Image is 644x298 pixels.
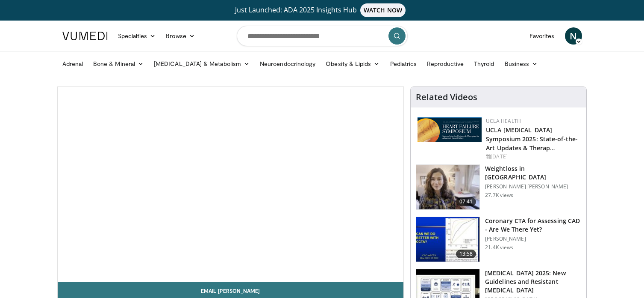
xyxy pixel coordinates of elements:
[418,117,482,142] img: 0682476d-9aca-4ba2-9755-3b180e8401f5.png.150x105_q85_autocrop_double_scale_upscale_version-0.2.png
[485,244,513,251] p: 21.4K views
[456,250,476,258] span: 13:58
[416,164,581,210] a: 07:41 Weightloss in [GEOGRAPHIC_DATA] [PERSON_NAME] [PERSON_NAME] 27.7K views
[62,32,108,40] img: VuMedi Logo
[486,117,521,125] a: UCLA Health
[486,153,579,161] div: [DATE]
[416,92,477,102] h4: Related Videos
[485,217,581,234] h3: Coronary CTA for Assessing CAD - Are We There Yet?
[385,55,422,72] a: Pediatrics
[485,269,581,295] h3: [MEDICAL_DATA] 2025: New Guidelines and Resistant [MEDICAL_DATA]
[255,55,321,72] a: Neuroendocrinology
[485,164,581,182] h3: Weightloss in [GEOGRAPHIC_DATA]
[64,3,581,17] a: Just Launched: ADA 2025 Insights HubWATCH NOW
[416,217,581,262] a: 13:58 Coronary CTA for Assessing CAD - Are We There Yet? [PERSON_NAME] 21.4K views
[88,55,149,72] a: Bone & Mineral
[113,27,161,45] a: Specialties
[422,55,469,72] a: Reproductive
[469,55,500,72] a: Thyroid
[321,55,385,72] a: Obesity & Lipids
[237,26,408,46] input: Search topics, interventions
[565,27,582,45] a: N
[485,235,581,242] p: [PERSON_NAME]
[485,183,581,190] p: [PERSON_NAME] [PERSON_NAME]
[524,27,560,45] a: Favorites
[360,3,406,17] span: WATCH NOW
[58,87,404,282] video-js: Video Player
[161,27,200,45] a: Browse
[149,55,255,72] a: [MEDICAL_DATA] & Metabolism
[57,55,88,72] a: Adrenal
[486,126,578,152] a: UCLA [MEDICAL_DATA] Symposium 2025: State-of-the-Art Updates & Therap…
[485,192,513,199] p: 27.7K views
[416,165,479,209] img: 9983fed1-7565-45be-8934-aef1103ce6e2.150x105_q85_crop-smart_upscale.jpg
[456,197,476,206] span: 07:41
[500,55,543,72] a: Business
[416,217,479,262] img: 34b2b9a4-89e5-4b8c-b553-8a638b61a706.150x105_q85_crop-smart_upscale.jpg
